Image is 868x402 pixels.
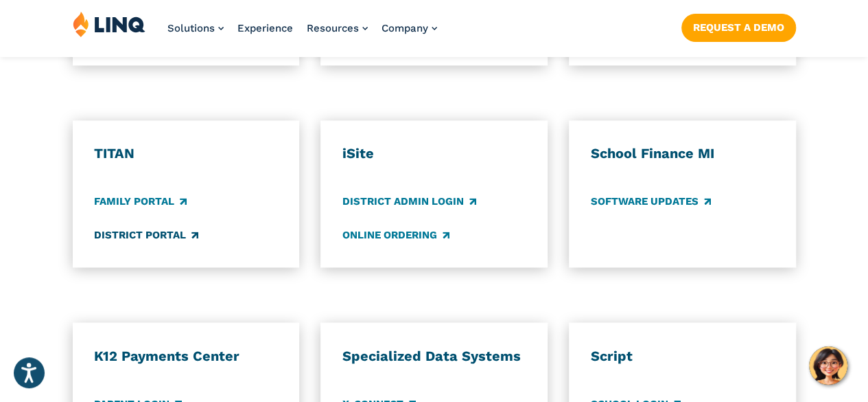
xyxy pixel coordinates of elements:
a: Family Portal [94,194,187,209]
a: Request a Demo [681,14,796,41]
a: Experience [237,22,293,34]
h3: K12 Payments Center [94,347,277,365]
a: Resources [307,22,368,34]
a: District Admin Login [342,194,476,209]
img: LINQ | K‑12 Software [73,11,145,37]
span: Resources [307,22,359,34]
span: Solutions [167,22,215,34]
h3: iSite [342,145,526,163]
button: Hello, have a question? Let’s chat. [809,346,847,385]
h3: TITAN [94,145,277,163]
a: Company [382,22,437,34]
h3: Script [591,347,774,365]
a: Software Updates [591,194,711,209]
nav: Primary Navigation [167,11,437,56]
a: District Portal [94,227,198,243]
a: Online Ordering [342,227,449,243]
h3: School Finance MI [591,145,774,163]
nav: Button Navigation [681,11,796,41]
h3: Specialized Data Systems [342,347,526,365]
span: Company [382,22,428,34]
a: Solutions [167,22,224,34]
